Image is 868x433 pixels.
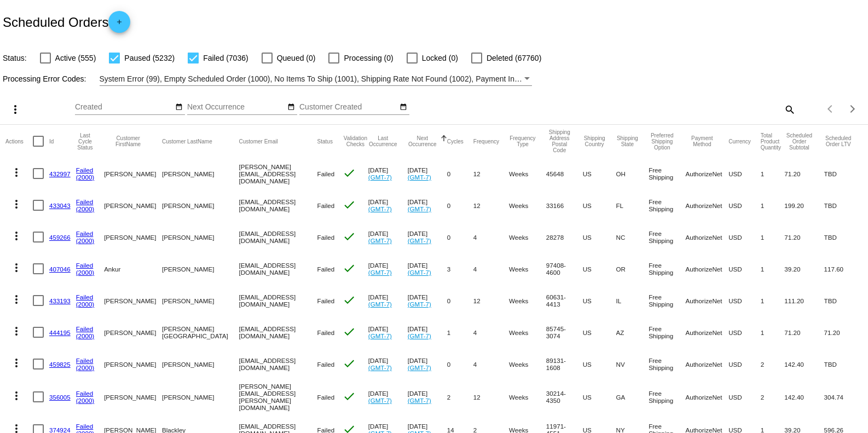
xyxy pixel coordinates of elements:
mat-icon: check [343,166,356,180]
mat-cell: [PERSON_NAME] [162,348,239,380]
mat-cell: 97408-4600 [546,253,583,285]
mat-cell: 71.20 [824,316,863,348]
mat-cell: FL [616,189,649,221]
mat-cell: 28278 [546,221,583,253]
mat-header-cell: Actions [5,125,33,158]
mat-cell: AuthorizeNet [685,316,728,348]
mat-cell: [DATE] [368,285,408,316]
mat-cell: Free Shipping [649,285,685,316]
mat-cell: [PERSON_NAME] [104,158,162,189]
mat-cell: Weeks [509,253,546,285]
a: (GMT-7) [408,364,431,371]
a: Failed [76,293,94,301]
mat-cell: Free Shipping [649,158,685,189]
mat-cell: 45648 [546,158,583,189]
mat-cell: US [583,158,616,189]
span: Processing Error Codes: [3,74,86,83]
mat-cell: 12 [473,285,509,316]
mat-cell: USD [728,285,761,316]
mat-cell: Free Shipping [649,221,685,253]
a: (2000) [76,205,95,212]
button: Change sorting for LastOccurrenceUtc [368,135,398,147]
mat-cell: GA [616,380,649,414]
mat-cell: 199.20 [784,189,824,221]
mat-cell: 1 [447,316,473,348]
mat-icon: more_vert [10,198,23,211]
button: Change sorting for ShippingPostcode [546,129,573,153]
mat-cell: 1 [761,189,785,221]
mat-icon: more_vert [10,293,23,306]
button: Change sorting for CurrencyIso [728,138,751,145]
mat-cell: NC [616,221,649,253]
mat-cell: OH [616,158,649,189]
mat-cell: [EMAIL_ADDRESS][DOMAIN_NAME] [239,221,317,253]
mat-cell: 1 [761,158,785,189]
mat-cell: TBD [824,158,863,189]
a: (2000) [76,174,95,181]
mat-cell: 4 [473,221,509,253]
mat-icon: more_vert [10,389,23,402]
span: Status: [3,54,27,62]
a: (GMT-7) [368,174,392,181]
mat-cell: 0 [447,189,473,221]
a: (2000) [76,332,95,339]
mat-cell: [PERSON_NAME][EMAIL_ADDRESS][DOMAIN_NAME] [239,158,317,189]
mat-cell: [DATE] [408,316,447,348]
mat-cell: [PERSON_NAME] [104,348,162,380]
a: Failed [76,166,94,174]
mat-icon: date_range [400,103,407,112]
mat-cell: [PERSON_NAME] [104,380,162,414]
mat-icon: check [343,198,356,211]
mat-cell: USD [728,348,761,380]
mat-icon: add [113,18,126,31]
a: (2000) [76,397,95,404]
mat-cell: 39.20 [784,253,824,285]
mat-cell: TBD [824,189,863,221]
mat-icon: more_vert [10,356,23,370]
a: (GMT-7) [368,237,392,244]
mat-cell: AuthorizeNet [685,189,728,221]
mat-cell: [DATE] [368,253,408,285]
a: Failed [76,390,94,397]
span: Paused (5232) [124,51,175,65]
span: Queued (0) [277,51,316,65]
mat-cell: AuthorizeNet [685,221,728,253]
mat-cell: Free Shipping [649,189,685,221]
span: Failed [317,329,335,336]
mat-cell: [PERSON_NAME][GEOGRAPHIC_DATA] [162,316,239,348]
span: Failed [317,234,335,241]
button: Change sorting for ShippingState [616,135,639,147]
a: 433193 [49,297,71,304]
mat-cell: AuthorizeNet [685,285,728,316]
a: (2000) [76,269,95,276]
a: (GMT-7) [408,332,431,339]
a: (GMT-7) [368,332,392,339]
mat-cell: USD [728,253,761,285]
button: Change sorting for Cycles [447,138,464,145]
a: (GMT-7) [368,397,392,404]
a: (GMT-7) [408,237,431,244]
mat-cell: Weeks [509,221,546,253]
mat-icon: check [343,293,356,307]
span: Failed [317,361,335,368]
mat-header-cell: Validation Checks [343,125,368,158]
mat-cell: 4 [473,316,509,348]
mat-cell: [DATE] [408,285,447,316]
mat-icon: check [343,357,356,370]
mat-cell: AuthorizeNet [685,348,728,380]
span: Processing (0) [344,51,393,65]
span: Failed (7036) [203,51,248,65]
mat-cell: 3 [447,253,473,285]
mat-cell: 117.60 [824,253,863,285]
mat-cell: 71.20 [784,316,824,348]
mat-cell: [PERSON_NAME] [104,189,162,221]
mat-cell: [EMAIL_ADDRESS][DOMAIN_NAME] [239,285,317,316]
a: Failed [76,198,94,205]
mat-icon: more_vert [10,166,23,179]
mat-cell: USD [728,221,761,253]
input: Customer Created [299,103,398,112]
h2: Scheduled Orders [3,11,130,33]
mat-cell: [DATE] [368,348,408,380]
mat-cell: NV [616,348,649,380]
mat-cell: [PERSON_NAME] [104,316,162,348]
